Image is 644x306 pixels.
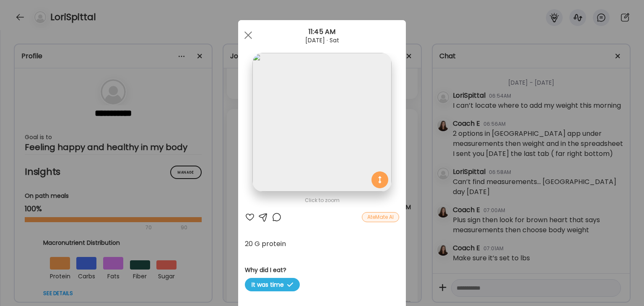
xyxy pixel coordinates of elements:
[245,266,399,275] h3: Why did I eat?
[245,239,399,249] div: 20 G protein
[252,53,391,192] img: images%2FbVzNsLljHMfToQBlo5e0Pk5ePIj2%2Fq67blkyLpePOcsqpNk0D%2FVGHOqVglJMVUc5Kexaws_1080
[238,27,406,37] div: 11:45 AM
[245,195,399,205] div: Click to zoom
[238,37,406,44] div: [DATE] · Sat
[362,212,399,222] div: AteMate AI
[245,278,300,291] span: It was time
